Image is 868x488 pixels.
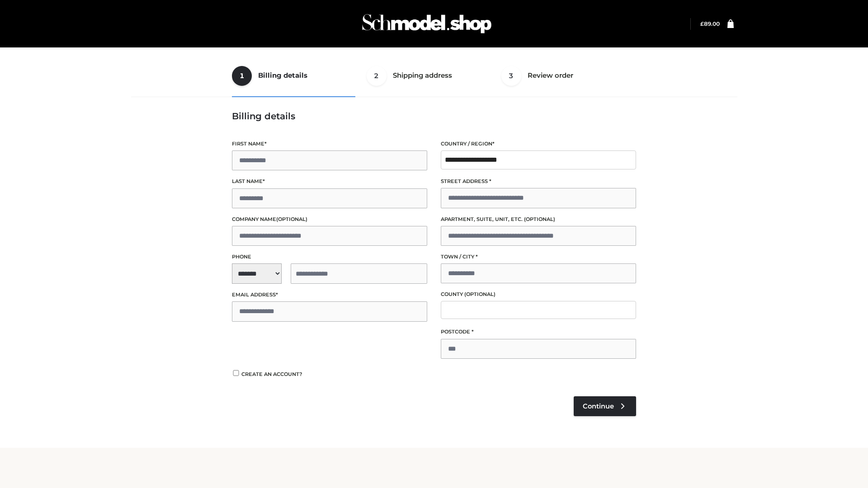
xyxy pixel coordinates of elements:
[441,215,636,224] label: Apartment, suite, unit, etc.
[276,216,307,222] span: (optional)
[232,177,427,186] label: Last name
[232,291,427,299] label: Email address
[700,20,720,27] bdi: 89.00
[700,20,720,27] a: £89.00
[232,253,427,261] label: Phone
[700,20,704,27] span: £
[441,328,636,336] label: Postcode
[464,291,495,297] span: (optional)
[232,215,427,224] label: Company name
[232,111,636,122] h3: Billing details
[441,177,636,186] label: Street address
[232,370,240,376] input: Create an account?
[441,290,636,299] label: County
[583,402,614,410] span: Continue
[359,6,495,42] img: Schmodel Admin 964
[441,253,636,261] label: Town / City
[441,140,636,148] label: Country / Region
[524,216,555,222] span: (optional)
[574,396,636,416] a: Continue
[232,140,427,148] label: First name
[241,371,302,377] span: Create an account?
